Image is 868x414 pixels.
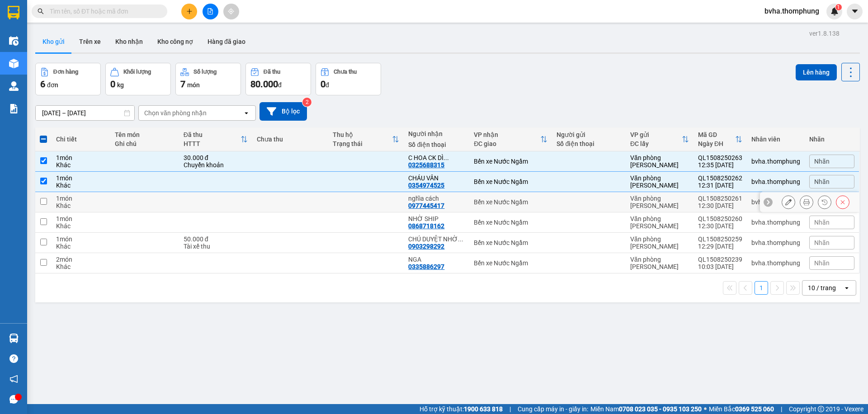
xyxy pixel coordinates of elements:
[187,81,200,89] span: món
[9,104,19,113] img: solution-icon
[56,195,105,202] div: 1 món
[56,243,105,250] div: Khác
[735,405,774,413] strong: 0369 525 060
[408,222,444,230] div: 0868718162
[751,259,800,267] div: bvha.thomphung
[47,81,58,89] span: đơn
[9,36,19,46] img: warehouse-icon
[200,31,253,52] button: Hàng đã giao
[117,81,124,89] span: kg
[630,195,689,209] div: Văn phòng [PERSON_NAME]
[115,140,175,147] div: Ghi chú
[751,178,800,185] div: bvha.thomphung
[259,102,307,121] button: Bộ lọc
[809,28,840,38] div: ver 1.8.138
[698,161,742,169] div: 12:35 [DATE]
[150,31,200,52] button: Kho công nợ
[56,136,105,143] div: Chi tiết
[464,405,503,413] strong: 1900 633 818
[408,141,465,148] div: Số điện thoại
[698,256,742,263] div: QL1508250239
[184,235,248,243] div: 50.000 đ
[56,263,105,270] div: Khác
[408,130,465,137] div: Người nhận
[278,81,282,89] span: đ
[408,263,444,270] div: 0335886297
[408,256,465,263] div: NGA
[184,243,248,250] div: Tài xế thu
[56,202,105,209] div: Khác
[257,136,324,143] div: Chưa thu
[408,215,465,222] div: NHỜ SHIP
[590,404,702,414] span: Miền Nam
[408,195,465,202] div: nghĩa cách
[630,131,682,138] div: VP gửi
[35,31,72,52] button: Kho gửi
[814,219,830,226] span: Nhãn
[408,235,465,243] div: CHÚ DUYỆT NHỜ SHIP ĐÃ CK CHO DÌ
[186,8,193,14] span: plus
[518,404,588,414] span: Cung cấp máy in - giấy in:
[250,79,278,89] span: 80.000
[9,395,18,404] span: message
[243,109,250,117] svg: open
[420,404,503,414] span: Hỗ trợ kỹ thuật:
[751,198,800,206] div: bvha.thomphung
[180,79,185,89] span: 7
[474,140,540,147] div: ĐC giao
[781,404,782,414] span: |
[474,239,547,246] div: Bến xe Nước Ngầm
[316,63,381,95] button: Chưa thu0đ
[108,31,150,52] button: Kho nhận
[193,69,217,75] div: Số lượng
[630,235,689,250] div: Văn phòng [PERSON_NAME]
[184,154,248,161] div: 30.000 đ
[782,195,795,209] div: Sửa đơn hàng
[56,222,105,230] div: Khác
[796,64,837,80] button: Lên hàng
[751,239,800,246] div: bvha.thomphung
[814,158,830,165] span: Nhãn
[302,98,311,107] sup: 2
[474,178,547,185] div: Bến xe Nước Ngầm
[9,334,19,343] img: warehouse-icon
[814,239,830,246] span: Nhãn
[843,284,850,292] svg: open
[334,69,357,75] div: Chưa thu
[704,407,707,411] span: ⚪️
[698,195,742,202] div: QL1508250261
[630,154,689,169] div: Văn phòng [PERSON_NAME]
[818,406,824,412] span: copyright
[9,375,18,383] span: notification
[223,4,239,19] button: aim
[755,281,768,295] button: 1
[408,243,444,250] div: 0903298292
[56,182,105,189] div: Khác
[751,219,800,226] div: bvha.thomphung
[56,174,105,182] div: 1 món
[110,79,115,89] span: 0
[184,140,241,147] div: HTTT
[698,243,742,250] div: 12:29 [DATE]
[408,154,465,161] div: C HOA CK DÌ PHỤNG
[851,7,859,15] span: caret-down
[751,136,800,143] div: Nhân viên
[72,31,108,52] button: Trên xe
[245,63,311,95] button: Đã thu80.000đ
[814,178,830,185] span: Nhãn
[474,259,547,267] div: Bến xe Nước Ngầm
[830,7,839,15] img: icon-new-feature
[837,4,840,10] span: 1
[557,140,621,147] div: Số điện thoại
[509,404,511,414] span: |
[56,235,105,243] div: 1 món
[709,404,774,414] span: Miền Bắc
[40,79,45,89] span: 6
[36,106,134,120] input: Select a date range.
[408,202,444,209] div: 0977445417
[38,8,44,14] span: search
[184,161,248,169] div: Chuyển khoản
[630,174,689,189] div: Văn phòng [PERSON_NAME]
[50,6,156,16] input: Tìm tên, số ĐT hoặc mã đơn
[698,140,735,147] div: Ngày ĐH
